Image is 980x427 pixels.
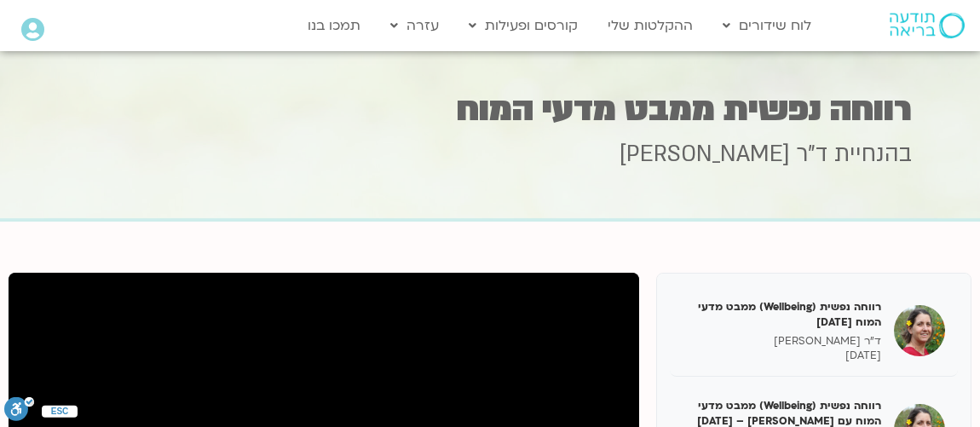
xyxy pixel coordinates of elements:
[382,9,447,42] a: עזרה
[68,93,912,126] h1: רווחה נפשית ממבט מדעי המוח
[683,299,881,330] h5: רווחה נפשית (Wellbeing) ממבט מדעי המוח [DATE]
[683,349,881,363] p: [DATE]
[834,139,912,170] span: בהנחיית
[460,9,586,42] a: קורסים ופעילות
[714,9,820,42] a: לוח שידורים
[890,13,965,38] img: תודעה בריאה
[299,9,369,42] a: תמכו בנו
[894,305,945,356] img: רווחה נפשית (Wellbeing) ממבט מדעי המוח 31/01/25
[599,9,701,42] a: ההקלטות שלי
[620,139,827,170] span: ד"ר [PERSON_NAME]
[683,334,881,349] p: ד"ר [PERSON_NAME]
